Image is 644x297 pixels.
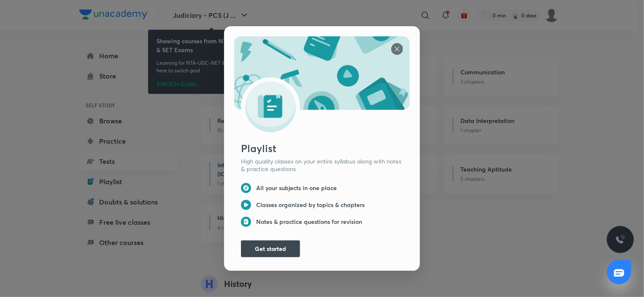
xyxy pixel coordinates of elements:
button: Get started [241,240,300,257]
img: syllabus [391,43,403,55]
img: syllabus [241,183,251,193]
img: syllabus [241,217,251,227]
img: syllabus [241,200,251,210]
h6: Notes & practice questions for revision [256,218,362,226]
div: Playlist [241,141,410,156]
h6: All your subjects in one place [256,184,337,192]
h6: Classes organized by topics & chapters [256,201,365,209]
img: syllabus [234,36,410,132]
p: High quality classes on your entire syllabus along with notes & practice questions [241,158,403,173]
